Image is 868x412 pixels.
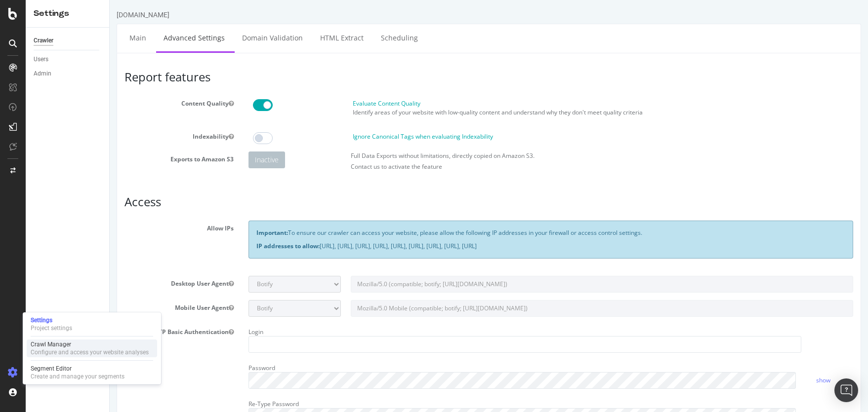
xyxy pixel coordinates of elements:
[119,99,124,108] button: Content Quality
[31,373,124,380] div: Create and manage your segments
[139,324,154,336] label: Login
[243,132,383,141] label: Ignore Canonical Tags when evaluating Indexability
[241,151,425,160] label: Full Data Exports without limitations, directly copied on Amazon S3.
[147,228,178,237] strong: Important:
[27,315,157,333] a: SettingsProject settings
[12,24,44,51] a: Main
[7,276,131,288] label: Desktop User Agent
[7,10,60,20] div: [DOMAIN_NAME]
[139,396,189,408] label: Re-Type Password
[34,36,102,46] a: Crawler
[139,151,175,168] div: Inactive
[243,99,311,108] label: Evaluate Content Quality
[203,24,261,51] a: HTML Extract
[834,378,858,402] div: Open Intercom Messenger
[31,365,124,373] div: Segment Editor
[34,36,53,46] div: Crawler
[264,24,316,51] a: Scheduling
[139,360,165,372] label: Password
[119,132,124,141] button: Indexability
[31,324,72,332] div: Project settings
[243,108,744,116] p: Identify areas of your website with low-quality content and understand why they don't meet qualit...
[34,69,102,79] a: Admin
[15,71,744,83] h3: Report features
[7,96,131,108] label: Content Quality
[706,376,721,384] a: show
[15,195,744,208] h3: Access
[31,316,72,324] div: Settings
[7,129,131,141] label: Indexability
[119,328,124,336] button: HTTP Basic Authentication
[34,8,101,19] div: Settings
[7,300,131,312] label: Mobile User Agent
[119,279,124,288] button: Desktop User Agent
[7,151,131,163] label: Exports to Amazon S3
[34,54,48,65] div: Users
[7,324,131,336] label: HTTP Basic Authentication
[46,24,123,51] a: Advanced Settings
[27,339,157,357] a: Crawl ManagerConfigure and access your website analyses
[34,69,51,79] div: Admin
[147,242,736,250] p: [URL], [URL], [URL], [URL], [URL], [URL], [URL], [URL], [URL]
[241,162,744,171] p: Contact us to activate the feature
[125,24,201,51] a: Domain Validation
[31,348,149,356] div: Configure and access your website analyses
[147,242,210,250] strong: IP addresses to allow:
[147,228,736,237] p: To ensure our crawler can access your website, please allow the following IP addresses in your fi...
[27,364,157,381] a: Segment EditorCreate and manage your segments
[34,54,102,65] a: Users
[31,340,149,348] div: Crawl Manager
[7,221,131,232] label: Allow IPs
[119,303,124,312] button: Mobile User Agent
